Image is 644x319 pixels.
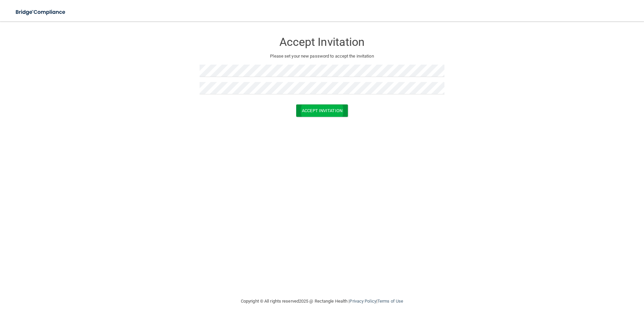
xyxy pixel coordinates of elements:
p: Please set your new password to accept the invitation [205,52,439,60]
img: bridge_compliance_login_screen.278c3ca4.svg [10,5,72,19]
a: Privacy Policy [350,299,376,304]
h3: Accept Invitation [200,36,444,48]
a: Terms of Use [377,299,403,304]
button: Accept Invitation [296,104,348,117]
iframe: Drift Widget Chat Controller [528,271,636,298]
div: Copyright © All rights reserved 2025 @ Rectangle Health | | [200,291,444,312]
